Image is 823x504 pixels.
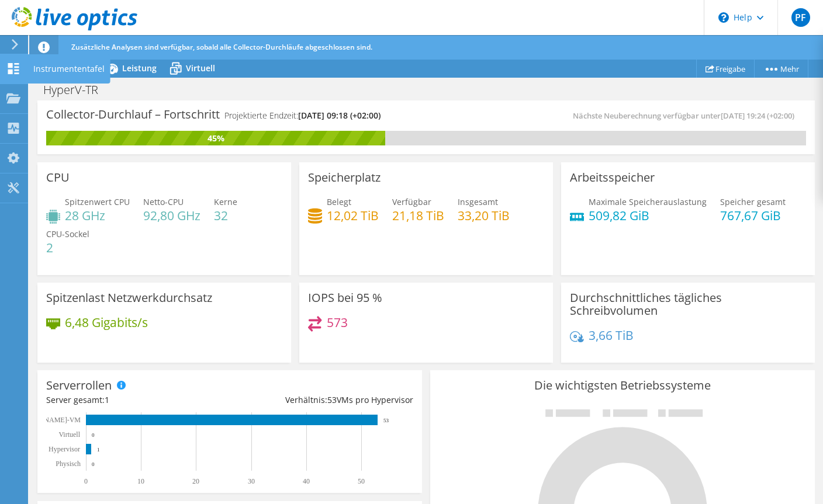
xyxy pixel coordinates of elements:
text: 1 [97,447,100,453]
h3: Serverrollen [46,379,112,392]
text: 10 [137,477,144,485]
span: Leistung [122,62,157,74]
span: Maximale Speicherauslastung [589,196,707,207]
span: Belegt [327,196,351,207]
h1: HyperV-TR [38,84,116,96]
span: [DATE] 19:24 (+02:00) [721,110,794,121]
span: Verfügbar [392,196,431,207]
text: 30 [248,477,255,485]
svg: \n [718,12,729,23]
h3: CPU [46,171,70,184]
span: Kerne [214,196,237,207]
h4: 3,66 TiB [589,329,634,342]
h4: 28 GHz [65,209,130,222]
span: Netto-CPU [143,196,184,207]
h4: 509,82 GiB [589,209,707,222]
text: 20 [192,477,199,485]
a: Mehr [754,60,808,78]
div: 45% [46,132,385,145]
h4: 573 [327,316,348,329]
a: Freigabe [696,60,755,78]
text: 50 [358,477,365,485]
span: CPU-Sockel [46,228,89,239]
text: 0 [84,477,88,485]
text: 0 [92,432,95,438]
span: PF [791,8,810,27]
span: 53 [327,394,337,405]
h3: IOPS bei 95 % [308,291,382,304]
h3: Speicherplatz [308,171,381,184]
h4: 21,18 TiB [392,209,444,222]
h3: Spitzenlast Netzwerkdurchsatz [46,291,212,304]
h3: Arbeitsspeicher [570,171,655,184]
span: Nächste Neuberechnung verfügbar unter [573,110,800,121]
span: Virtuell [186,62,215,74]
text: 0 [92,461,95,467]
h4: 12,02 TiB [327,209,379,222]
h4: 92,80 GHz [143,209,200,222]
text: 53 [383,418,389,423]
text: Virtuell [58,430,80,439]
h4: 767,67 GiB [720,209,786,222]
h3: Die wichtigsten Betriebssysteme [439,379,806,392]
span: [DATE] 09:18 (+02:00) [298,110,381,121]
div: Server gesamt: [46,394,230,406]
text: Hypervisor [49,445,80,453]
span: Speicher gesamt [720,196,786,207]
span: Zusätzliche Analysen sind verfügbar, sobald alle Collector-Durchläufe abgeschlossen sind. [71,42,372,52]
span: Spitzenwert CPU [65,196,130,207]
text: 40 [303,477,310,485]
span: Insgesamt [458,196,498,207]
h4: 32 [214,209,237,222]
h4: 6,48 Gigabits/s [65,316,148,329]
h4: 33,20 TiB [458,209,510,222]
div: Verhältnis: VMs pro Hypervisor [230,394,413,406]
h4: Projektierte Endzeit: [224,109,381,122]
div: Instrumententafel [27,54,110,84]
h4: 2 [46,241,89,254]
span: 1 [105,394,109,405]
text: Physisch [56,460,81,468]
h3: Durchschnittliches tägliches Schreibvolumen [570,291,806,317]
